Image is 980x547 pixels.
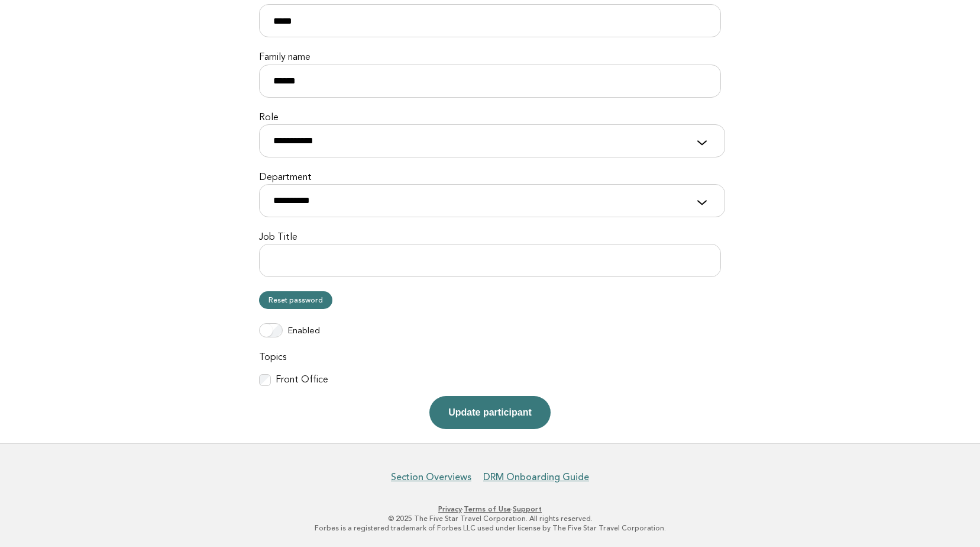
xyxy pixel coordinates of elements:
[483,471,589,483] a: DRM Onboarding Guide
[438,505,462,513] a: Privacy
[259,112,721,124] label: Role
[128,514,852,523] p: © 2025 The Five Star Travel Corporation. All rights reserved.
[391,471,471,483] a: Section Overviews
[276,374,328,387] label: Front Office
[259,352,721,364] label: Topics
[128,523,852,533] p: Forbes is a registered trademark of Forbes LLC used under license by The Five Star Travel Corpora...
[259,291,332,309] a: Reset password
[429,396,550,429] button: Update participant
[259,172,721,184] label: Department
[128,504,852,514] p: · ·
[464,505,511,513] a: Terms of Use
[287,326,320,337] label: Enabled
[513,505,542,513] a: Support
[259,52,721,64] label: Family name
[259,231,721,244] label: Job Title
